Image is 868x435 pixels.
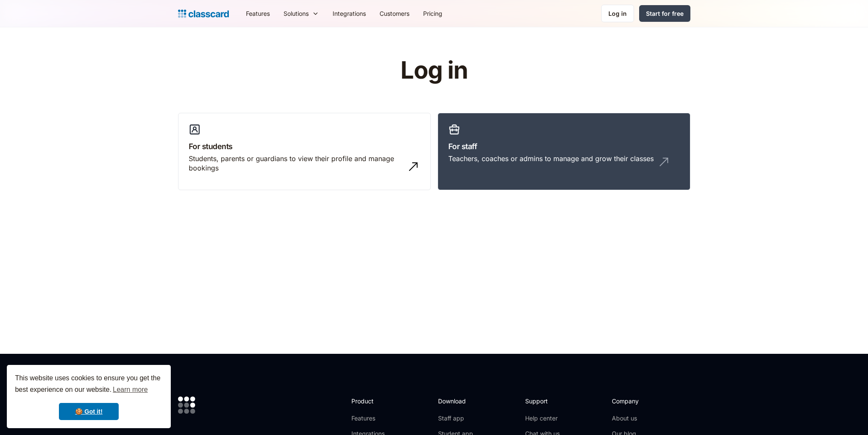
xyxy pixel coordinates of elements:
[438,113,690,191] a: For staffTeachers, coaches or admins to manage and grow their classes
[283,9,309,18] div: Solutions
[601,5,634,22] a: Log in
[7,365,171,428] div: cookieconsent
[111,383,149,396] a: learn more about cookies
[525,397,560,406] h2: Support
[416,4,449,23] a: Pricing
[351,414,397,423] a: Features
[189,154,403,173] div: Students, parents or guardians to view their profile and manage bookings
[612,414,669,423] a: About us
[298,57,570,84] h1: Log in
[646,9,684,18] div: Start for free
[448,141,680,152] h3: For staff
[438,397,473,406] h2: Download
[448,154,654,163] div: Teachers, coaches or admins to manage and grow their classes
[326,4,373,23] a: Integrations
[639,5,690,22] a: Start for free
[438,414,473,423] a: Staff app
[239,4,277,23] a: Features
[178,113,431,191] a: For studentsStudents, parents or guardians to view their profile and manage bookings
[608,9,627,18] div: Log in
[351,397,397,406] h2: Product
[612,397,669,406] h2: Company
[373,4,416,23] a: Customers
[525,414,560,423] a: Help center
[189,141,420,152] h3: For students
[15,373,163,396] span: This website uses cookies to ensure you get the best experience on our website.
[277,4,326,23] div: Solutions
[59,403,119,420] a: dismiss cookie message
[178,8,229,20] a: home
